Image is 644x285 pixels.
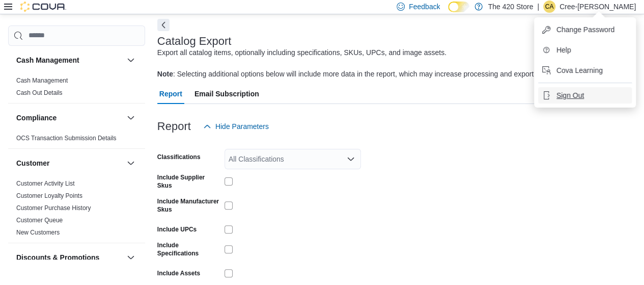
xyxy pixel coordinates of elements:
button: Discounts & Promotions [125,251,137,264]
span: OCS Transaction Submission Details [16,134,117,142]
p: | [537,1,539,13]
div: Compliance [8,132,145,148]
h3: Report [157,120,191,133]
h3: Catalog Export [157,35,231,47]
button: Help [538,42,632,58]
span: CA [545,1,554,13]
span: Change Password [556,24,614,35]
button: Cash Management [16,55,123,65]
button: Compliance [16,113,123,123]
h3: Compliance [16,113,57,123]
label: Include Assets [157,269,200,277]
span: Cash Out Details [16,89,63,97]
span: Cova Learning [556,65,603,75]
span: Email Subscription [194,84,259,104]
h3: Discounts & Promotions [16,252,99,263]
a: Customer Loyalty Points [16,192,82,199]
div: Cash Management [8,74,145,103]
img: Cova [20,2,66,12]
span: Customer Queue [16,216,63,224]
button: Discounts & Promotions [16,252,123,263]
div: Cree-Ann Perrin [543,1,555,13]
label: Include Manufacturer Skus [157,197,220,214]
input: Dark Mode [448,2,469,12]
button: Compliance [125,112,137,124]
span: Hide Parameters [215,121,269,132]
button: Cova Learning [538,62,632,79]
span: Cash Management [16,76,68,85]
span: Feedback [409,2,440,12]
span: Help [556,45,571,55]
label: Include Supplier Skus [157,173,220,190]
label: Include Specifications [157,241,220,257]
span: Customer Loyalty Points [16,192,82,200]
button: Cash Management [125,54,137,66]
button: Customer [125,157,137,169]
div: Customer [8,177,145,243]
b: Note [157,70,173,78]
label: Include UPCs [157,225,197,234]
span: Customer Activity List [16,179,75,188]
a: OCS Transaction Submission Details [16,135,117,142]
span: New Customers [16,228,60,237]
span: Report [159,84,182,104]
button: Sign Out [538,87,632,103]
h3: Customer [16,158,49,168]
button: Hide Parameters [199,116,273,137]
button: Customer [16,158,123,168]
button: Change Password [538,21,632,38]
a: Customer Queue [16,217,63,224]
a: New Customers [16,229,60,236]
p: Cree-[PERSON_NAME] [559,1,636,13]
a: Cash Management [16,77,68,84]
span: Sign Out [556,90,584,100]
a: Cash Out Details [16,89,63,96]
label: Classifications [157,153,201,161]
a: Customer Activity List [16,180,75,187]
h3: Cash Management [16,55,79,65]
a: Customer Purchase History [16,204,91,212]
button: Open list of options [347,155,355,163]
div: Export all catalog items, optionally including specifications, SKUs, UPCs, and image assets. : Se... [157,47,551,80]
button: Next [157,19,170,31]
p: The 420 Store [488,1,533,13]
